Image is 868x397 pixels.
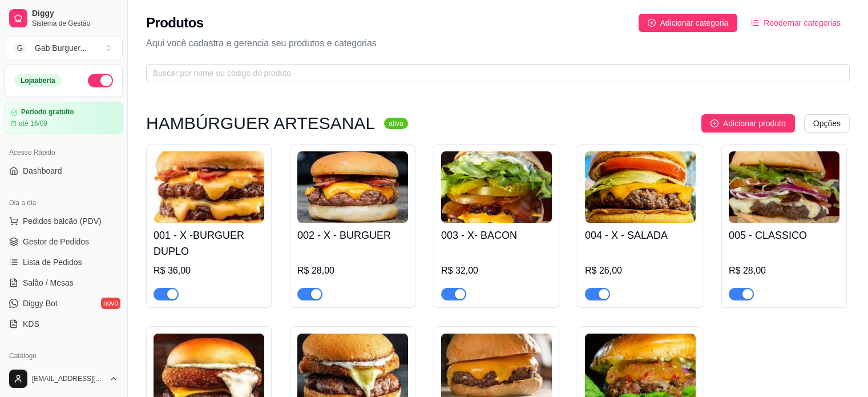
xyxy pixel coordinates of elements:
span: Gestor de Pedidos [23,236,89,247]
img: product-image [441,151,552,223]
button: Opções [804,114,850,133]
a: DiggySistema de Gestão [5,5,123,32]
article: até 16/09 [19,119,47,128]
h4: 003 - X- BACON [441,227,552,243]
div: R$ 28,00 [729,264,839,278]
span: Adicionar categoria [660,17,729,29]
span: [EMAIL_ADDRESS][DOMAIN_NAME] [32,374,104,383]
button: Select a team [5,37,123,59]
span: Salão / Mesas [23,277,74,288]
div: Dia a dia [5,194,123,212]
a: Lista de Pedidos [5,253,123,271]
div: Acesso Rápido [5,143,123,162]
a: Período gratuitoaté 16/09 [5,102,123,134]
h4: 004 - X - SALADA [585,227,696,243]
h4: 002 - X - BURGUER [297,227,408,243]
h4: 005 - CLASSICO [729,227,839,243]
div: R$ 26,00 [585,264,696,278]
span: Diggy [32,9,118,19]
button: Pedidos balcão (PDV) [5,212,123,230]
a: Gestor de Pedidos [5,232,123,251]
a: Diggy Botnovo [5,294,123,312]
sup: ativa [384,118,407,129]
span: KDS [23,318,39,330]
button: Adicionar produto [701,114,795,133]
span: Reodernar categorias [764,17,841,29]
button: Alterar Status [88,74,113,87]
p: Aqui você cadastra e gerencia seu produtos e categorias [146,37,850,50]
img: product-image [729,151,839,223]
a: KDS [5,315,123,333]
div: R$ 32,00 [441,264,552,278]
img: product-image [154,151,264,223]
img: product-image [585,151,696,223]
div: Catálogo [5,347,123,365]
div: Gab Burguer ... [35,42,87,54]
span: Diggy Bot [23,298,58,309]
span: Sistema de Gestão [32,19,118,28]
input: Buscar por nome ou código do produto [153,67,834,79]
span: Adicionar produto [723,117,786,130]
div: R$ 28,00 [297,264,408,278]
h4: 001 - X -BURGUER DUPLO [154,227,264,259]
img: product-image [297,151,408,223]
button: [EMAIL_ADDRESS][DOMAIN_NAME] [5,365,123,392]
button: Adicionar categoria [639,14,738,32]
span: Pedidos balcão (PDV) [23,215,102,227]
span: Lista de Pedidos [23,256,82,268]
span: ordered-list [751,19,759,27]
span: plus-circle [710,119,718,127]
div: Loja aberta [14,74,62,87]
article: Período gratuito [21,108,74,117]
span: Opções [813,117,841,130]
a: Salão / Mesas [5,274,123,292]
h2: Produtos [146,14,204,32]
span: G [14,42,26,54]
div: R$ 36,00 [154,264,264,278]
span: plus-circle [648,19,656,27]
h3: HAMBÚRGUER ARTESANAL [146,117,375,130]
span: Dashboard [23,165,62,177]
a: Dashboard [5,162,123,180]
button: Reodernar categorias [742,14,850,32]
